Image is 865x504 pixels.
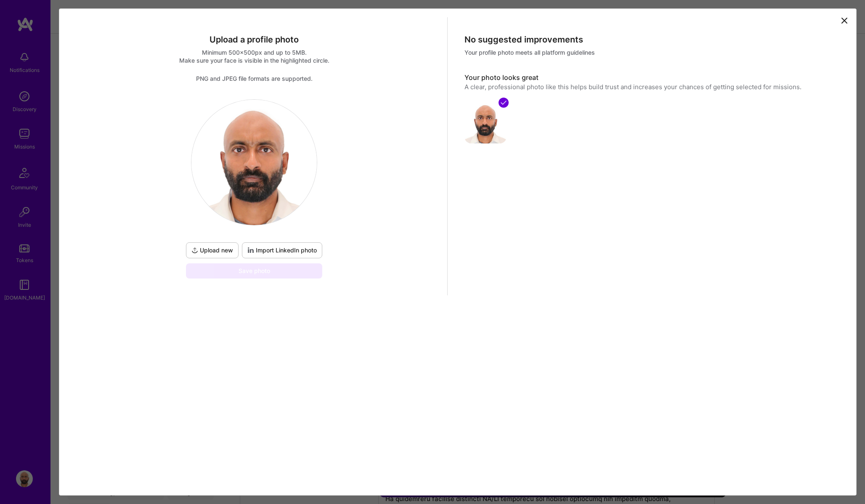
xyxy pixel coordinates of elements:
div: Make sure your face is visible in the highlighted circle. [68,56,441,64]
div: Minimum 500x500px and up to 5MB. [68,48,441,56]
div: Your profile photo meets all platform guidelines [464,48,838,56]
div: A clear, professional photo like this helps build trust and increases your chances of getting sel... [464,82,838,91]
i: icon UploadDark [191,247,198,254]
i: icon LinkedInDarkV2 [247,247,254,254]
div: logoUpload newImport LinkedIn photoSave photo [184,99,324,279]
img: logo [191,100,317,225]
h3: Your photo looks great [464,73,838,82]
button: Import LinkedIn photo [242,242,322,258]
button: Upload new [186,242,239,258]
div: PNG and JPEG file formats are supported. [68,74,441,82]
span: Upload new [191,246,233,255]
div: No suggested improvements [464,34,838,45]
div: To import a profile photo add your LinkedIn URL to your profile. [242,242,322,258]
span: Import LinkedIn photo [247,246,317,255]
img: avatar [464,101,507,143]
div: Upload a profile photo [68,34,441,45]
